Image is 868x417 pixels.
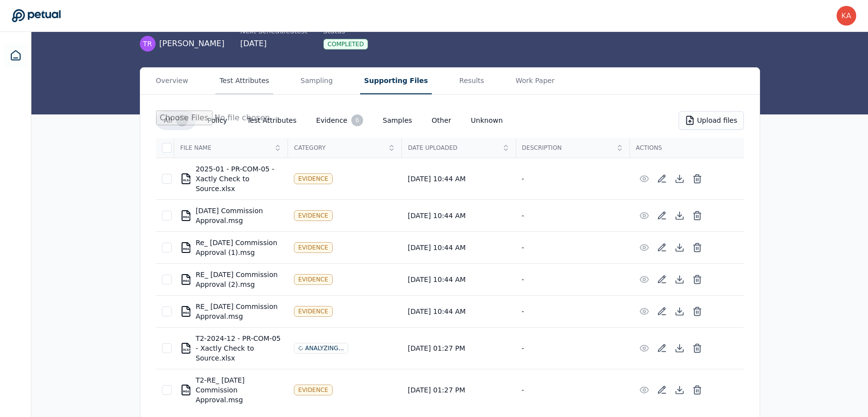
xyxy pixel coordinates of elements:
td: [DATE] 10:44 AM [402,200,516,232]
div: Re_ [DATE] Commission Approval (1).msg [180,238,282,257]
div: RE_ [DATE] Commission Approval (2).msg [180,270,282,289]
button: Preview File (hover for quick preview, click for full view) [635,170,653,188]
div: Evidence [294,306,333,317]
button: Add/Edit Description [653,170,671,188]
div: MSG [183,311,190,314]
button: Supporting Files [360,68,432,94]
div: XLSX [183,179,191,182]
td: - [516,328,630,369]
div: T2-RE_ [DATE] Commission Approval.msg [180,375,282,405]
button: Upload files [679,111,743,130]
td: [DATE] 10:44 AM [402,232,516,264]
div: XLSX [183,348,191,351]
td: - [516,264,630,296]
td: [DATE] 10:44 AM [402,158,516,200]
td: - [516,369,630,411]
button: Results [455,68,488,94]
span: File Name [180,144,271,152]
button: Delete File [688,207,706,224]
td: [DATE] 01:27 PM [402,328,516,369]
button: Unknown [463,111,511,129]
span: Date Uploaded [408,144,499,152]
span: Description [522,144,613,152]
td: - [516,232,630,264]
button: Download File [671,207,688,224]
div: Analyzing... [294,343,348,354]
span: Category [294,144,385,152]
div: Evidence [294,210,333,221]
div: Evidence [294,242,333,253]
button: Evidence6 [308,111,371,130]
button: Test Attributes [215,68,273,94]
div: [DATE] [240,38,307,50]
button: Add/Edit Description [653,381,671,399]
button: Sampling [297,68,337,94]
button: Add/Edit Description [653,271,671,288]
div: MSG [183,216,190,219]
td: [DATE] 01:27 PM [402,369,516,411]
button: Delete File [688,271,706,288]
div: MSG [183,390,190,393]
button: Add/Edit Description [653,303,671,320]
img: karen.yeung@toasttab.com [837,6,856,26]
button: Samples [375,111,420,129]
button: Preview File (hover for quick preview, click for full view) [635,381,653,399]
button: Download File [671,381,688,399]
span: [PERSON_NAME] [159,38,225,50]
button: Other [424,111,459,129]
button: Add/Edit Description [653,339,671,357]
div: 7 [176,114,188,126]
div: 6 [351,114,363,126]
div: Evidence [294,274,333,285]
div: MSG [183,279,190,282]
button: Preview File (hover for quick preview, click for full view) [635,303,653,320]
span: TR [143,39,152,49]
button: Test Attributes [239,111,304,129]
button: Preview File (hover for quick preview, click for full view) [635,207,653,224]
div: Evidence [294,385,333,395]
div: MSG [183,248,190,250]
div: Evidence [294,173,333,184]
button: Policy [200,111,235,129]
div: RE_ [DATE] Commission Approval.msg [180,302,282,321]
button: Overview [152,68,192,94]
a: Go to Dashboard [12,9,61,23]
button: All7 [156,111,196,130]
td: - [516,158,630,200]
button: Delete File [688,170,706,188]
button: Delete File [688,239,706,256]
button: Download File [671,170,688,188]
td: [DATE] 10:44 AM [402,264,516,296]
button: Preview File (hover for quick preview, click for full view) [635,239,653,256]
span: Actions [636,144,738,152]
div: Completed [323,39,368,50]
button: Delete File [688,381,706,399]
td: - [516,200,630,232]
button: Download File [671,339,688,357]
button: Delete File [688,339,706,357]
button: Download File [671,239,688,256]
button: Add/Edit Description [653,207,671,224]
td: [DATE] 10:44 AM [402,296,516,328]
button: Preview File (hover for quick preview, click for full view) [635,271,653,288]
button: Work Paper [512,68,559,94]
a: Dashboard [4,44,27,67]
td: - [516,296,630,328]
div: T2-2024-12 - PR-COM-05 - Xactly Check to Source.xlsx [180,334,282,363]
button: Delete File [688,303,706,320]
button: Download File [671,271,688,288]
div: 2025-01 - PR-COM-05 - Xactly Check to Source.xlsx [180,164,282,194]
button: Download File [671,303,688,320]
button: Add/Edit Description [653,239,671,256]
button: Preview File (hover for quick preview, click for full view) [635,339,653,357]
div: [DATE] Commission Approval.msg [180,206,282,225]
